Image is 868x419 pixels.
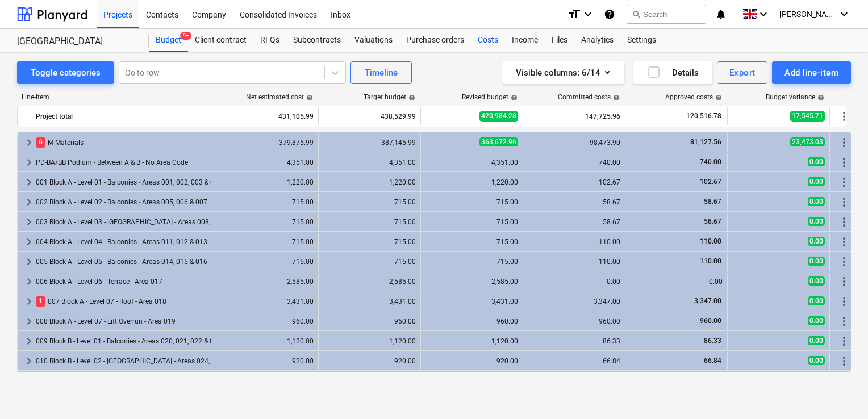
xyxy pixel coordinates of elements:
div: PD-BA/BB Podium - Between A & B - No Area Code [36,153,211,171]
span: help [406,94,415,101]
div: M Materials [36,133,211,152]
div: 960.00 [528,317,620,325]
span: keyboard_arrow_right [22,156,36,169]
div: Analytics [574,29,620,52]
div: 920.00 [425,357,518,365]
span: search [632,10,641,19]
div: Add line-item [784,65,838,80]
div: 004 Block A - Level 04 - Balconies - Areas 011, 012 & 013 [36,233,211,251]
div: 715.00 [425,198,518,206]
div: 4,351.00 [323,158,416,166]
div: 3,347.00 [528,298,620,305]
div: 715.00 [221,238,314,246]
div: 58.67 [528,198,620,206]
span: More actions [837,354,851,368]
div: 0.00 [528,278,620,286]
div: 740.00 [528,158,620,166]
div: 147,725.96 [528,107,620,125]
span: keyboard_arrow_right [22,255,36,269]
span: 960.00 [699,317,723,325]
span: More actions [837,334,851,348]
span: More actions [837,275,851,288]
div: 0.00 [630,278,723,286]
div: Budget variance [766,93,824,101]
span: 0.00 [808,197,825,206]
div: 715.00 [323,258,416,266]
i: keyboard_arrow_down [581,7,595,21]
div: 2,585.00 [221,278,314,286]
div: 1,120.00 [221,337,314,345]
div: 960.00 [323,317,416,325]
div: Visible columns : 6/14 [516,65,611,80]
span: More actions [837,136,851,149]
span: keyboard_arrow_right [22,275,36,288]
span: 58.67 [703,198,723,206]
i: Knowledge base [604,7,615,21]
div: 715.00 [323,218,416,226]
div: 010 Block B - Level 02 - [GEOGRAPHIC_DATA] - Areas 024, 025, 026 & 027 [36,352,211,370]
span: More actions [837,235,851,249]
div: 715.00 [425,238,518,246]
span: 0.00 [808,257,825,266]
div: 58.67 [528,218,620,226]
span: 6 [36,137,45,148]
div: 715.00 [425,218,518,226]
a: RFQs [253,29,286,52]
div: 4,351.00 [221,158,314,166]
div: 011 Block B - Level 03 - Balconies - Areas 028, 029, 030, 031 [36,372,211,390]
div: 3,431.00 [221,298,314,305]
div: 3,431.00 [323,298,416,305]
span: 66.84 [703,357,723,364]
span: 102.67 [699,178,723,186]
span: 0.00 [808,296,825,305]
div: 003 Block A - Level 03 - [GEOGRAPHIC_DATA] - Areas 008, 009 & 010 [36,213,211,231]
a: Subcontracts [286,29,348,52]
span: More actions [837,315,851,328]
span: help [611,94,620,101]
a: Client contract [188,29,253,52]
span: keyboard_arrow_right [22,136,36,149]
div: Timeline [365,65,398,80]
div: Toggle categories [31,65,101,80]
div: Net estimated cost [246,93,313,101]
span: More actions [837,110,851,123]
div: 920.00 [323,357,416,365]
span: help [815,94,824,101]
span: keyboard_arrow_right [22,235,36,249]
span: 363,672.96 [479,137,518,146]
div: 008 Block A - Level 07 - Lift Overrun - Area 019 [36,312,211,330]
div: 431,105.99 [221,107,314,125]
span: keyboard_arrow_right [22,354,36,368]
a: Files [545,29,574,52]
span: keyboard_arrow_right [22,315,36,328]
div: Line-item [17,93,216,101]
span: 23,473.03 [790,137,825,146]
div: 009 Block B - Level 01 - Balconies - Areas 020, 021, 022 & 023 [36,332,211,350]
div: 2,585.00 [425,278,518,286]
div: 006 Block A - Level 06 - Terrace - Area 017 [36,273,211,291]
span: help [713,94,722,101]
a: Settings [620,29,663,52]
button: Add line-item [772,61,851,84]
button: Toggle categories [17,61,114,84]
div: 4,351.00 [425,158,518,166]
span: 0.00 [808,336,825,345]
span: 110.00 [699,257,723,265]
span: 120,516.78 [685,111,723,121]
div: 110.00 [528,258,620,266]
div: 387,145.99 [323,139,416,146]
span: 17,545.71 [790,111,825,121]
div: [GEOGRAPHIC_DATA] [17,36,135,48]
span: More actions [837,175,851,189]
div: 86.33 [528,337,620,345]
div: Valuations [348,29,399,52]
span: 1 [36,296,45,307]
span: 3,347.00 [693,297,723,305]
span: 0.00 [808,356,825,365]
div: Target budget [364,93,415,101]
div: Details [647,65,699,80]
span: More actions [837,195,851,209]
button: Details [633,61,712,84]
